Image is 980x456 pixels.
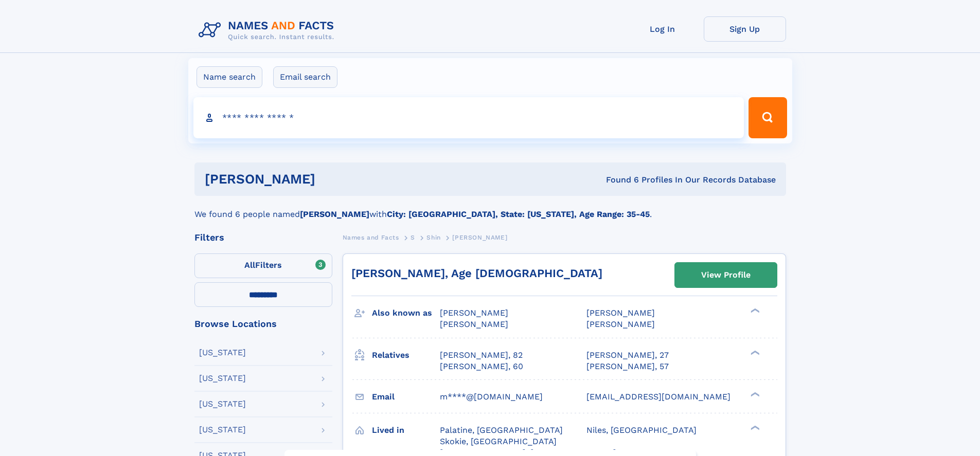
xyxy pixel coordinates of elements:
[748,349,760,356] div: ❯
[244,260,255,270] span: All
[452,234,507,241] span: [PERSON_NAME]
[440,350,523,361] a: [PERSON_NAME], 82
[586,350,669,361] a: [PERSON_NAME], 27
[440,361,523,372] a: [PERSON_NAME], 60
[704,16,786,42] a: Sign Up
[205,173,461,186] h1: [PERSON_NAME]
[586,319,655,329] span: [PERSON_NAME]
[372,422,440,439] h3: Lived in
[411,234,415,241] span: S
[194,16,343,44] img: Logo Names and Facts
[426,234,440,241] span: Shin
[197,66,262,88] label: Name search
[199,349,246,357] div: [US_STATE]
[343,231,399,244] a: Names and Facts
[748,307,760,314] div: ❯
[273,66,337,88] label: Email search
[199,374,246,382] div: [US_STATE]
[586,308,655,318] span: [PERSON_NAME]
[460,174,776,186] div: Found 6 Profiles In Our Records Database
[621,16,704,42] a: Log In
[426,231,440,244] a: Shin
[586,361,669,372] a: [PERSON_NAME], 57
[748,391,760,397] div: ❯
[372,346,440,364] h3: Relatives
[372,304,440,322] h3: Also known as
[372,388,440,406] h3: Email
[586,392,730,402] span: [EMAIL_ADDRESS][DOMAIN_NAME]
[440,425,563,435] span: Palatine, [GEOGRAPHIC_DATA]
[351,267,602,280] a: [PERSON_NAME], Age [DEMOGRAPHIC_DATA]
[586,425,697,435] span: Niles, [GEOGRAPHIC_DATA]
[193,97,744,138] input: search input
[701,263,751,287] div: View Profile
[194,253,332,278] label: Filters
[440,436,557,446] span: Skokie, [GEOGRAPHIC_DATA]
[199,426,246,434] div: [US_STATE]
[194,233,332,242] div: Filters
[411,231,415,244] a: S
[199,400,246,408] div: [US_STATE]
[749,97,787,138] button: Search Button
[440,319,508,329] span: [PERSON_NAME]
[748,424,760,431] div: ❯
[300,209,369,219] b: [PERSON_NAME]
[387,209,650,219] b: City: [GEOGRAPHIC_DATA], State: [US_STATE], Age Range: 35-45
[440,308,508,318] span: [PERSON_NAME]
[675,263,777,287] a: View Profile
[194,319,332,329] div: Browse Locations
[194,196,786,221] div: We found 6 people named with .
